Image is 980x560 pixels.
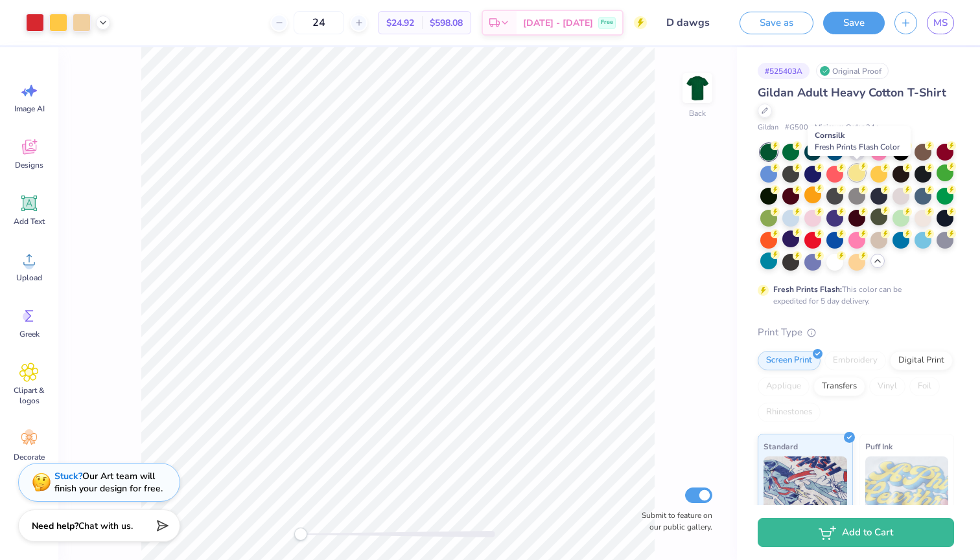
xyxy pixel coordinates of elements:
div: Embroidery [824,351,886,370]
a: MS [927,12,954,34]
img: Standard [764,456,847,521]
div: Print Type [758,325,954,340]
div: Rhinestones [758,403,821,422]
span: Gildan Adult Heavy Cotton T-Shirt [758,85,946,100]
img: Back [684,75,710,101]
div: Applique [758,377,810,396]
span: Image AI [14,104,45,114]
label: Submit to feature on our public gallery. [635,510,712,533]
div: Vinyl [869,377,905,396]
span: $598.08 [430,16,463,30]
div: This color can be expedited for 5 day delivery. [773,284,933,307]
button: Add to Cart [758,518,954,547]
span: Chat with us. [78,520,133,532]
div: Our Art team will finish your design for free. [54,470,163,495]
span: Decorate [14,452,45,462]
span: Free [601,18,613,27]
span: Clipart & logos [8,385,51,406]
span: # G500 [785,122,808,133]
span: $24.92 [386,16,414,30]
div: # 525403A [758,63,810,79]
span: Greek [19,329,40,339]
span: Fresh Prints Flash Color [815,142,900,152]
strong: Fresh Prints Flash: [773,284,842,295]
span: Designs [15,160,43,170]
strong: Stuck? [54,470,82,482]
span: Upload [16,273,42,283]
span: Puff Ink [865,440,892,453]
div: Accessibility label [294,528,307,541]
div: Back [689,107,706,119]
div: Transfers [813,377,865,396]
img: Puff Ink [865,456,949,521]
div: Cornsilk [808,126,911,156]
input: Untitled Design [657,10,720,36]
strong: Need help? [32,520,78,532]
span: MS [933,16,948,30]
button: Save [823,12,885,34]
input: – – [294,11,344,34]
div: Digital Print [890,351,953,370]
span: [DATE] - [DATE] [523,16,593,30]
div: Foil [909,377,940,396]
span: Standard [764,440,798,453]
button: Save as [740,12,813,34]
div: Original Proof [816,63,889,79]
span: Gildan [758,122,778,133]
span: Add Text [14,216,45,227]
div: Screen Print [758,351,821,370]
